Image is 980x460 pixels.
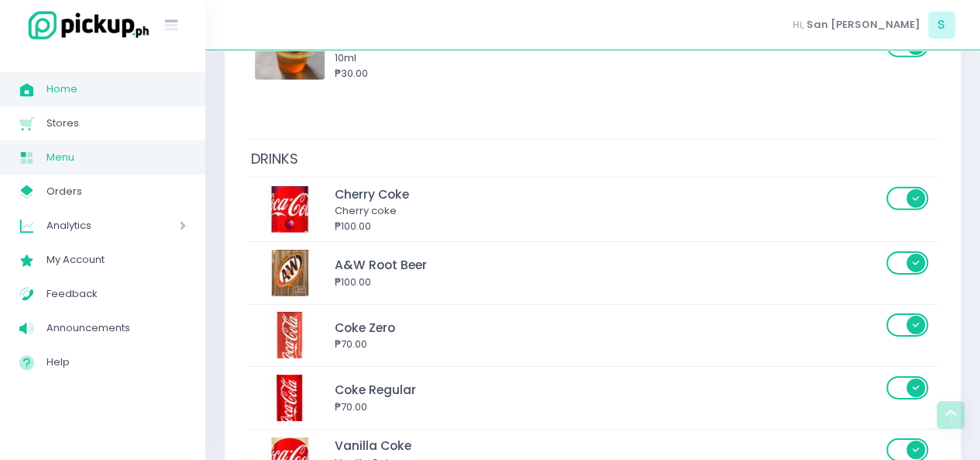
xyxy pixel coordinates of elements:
[46,113,186,133] span: Stores
[46,352,186,372] span: Help
[19,9,151,42] img: logo
[46,216,136,236] span: Analytics
[335,256,882,274] div: A&W Root Beer
[335,319,882,337] div: Coke Zero
[46,182,186,202] span: Orders
[247,145,302,172] span: DRINKS
[335,399,882,415] div: ₱70.00
[247,178,938,242] td: Cherry CokeCherry CokeCherry coke₱100.00
[46,318,186,338] span: Announcements
[255,312,325,358] img: Coke Zero
[247,304,938,367] td: Coke ZeroCoke Zero₱70.00
[46,147,186,168] span: Menu
[335,66,882,81] div: ₱30.00
[255,33,325,80] img: Homemade Chili Oil
[46,79,186,99] span: Home
[335,337,882,352] div: ₱70.00
[46,284,186,304] span: Feedback
[335,203,882,219] div: Cherry coke
[255,186,325,233] img: Cherry Coke
[335,437,882,455] div: Vanilla Coke
[806,17,920,33] span: San [PERSON_NAME]
[335,275,882,290] div: ₱100.00
[335,185,882,203] div: Cherry Coke
[247,367,938,430] td: Coke RegularCoke Regular₱70.00
[793,17,804,33] span: Hi,
[335,50,882,66] div: 10ml
[247,242,938,305] td: A&W Root BeerA&W Root Beer₱100.00
[928,12,955,39] span: S
[255,250,325,296] img: A&W Root Beer
[255,375,325,421] img: Coke Regular
[46,250,186,270] span: My Account
[335,381,882,399] div: Coke Regular
[247,25,938,88] td: Homemade Chili OilHomemade Chili Oil10ml₱30.00
[335,219,882,234] div: ₱100.00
